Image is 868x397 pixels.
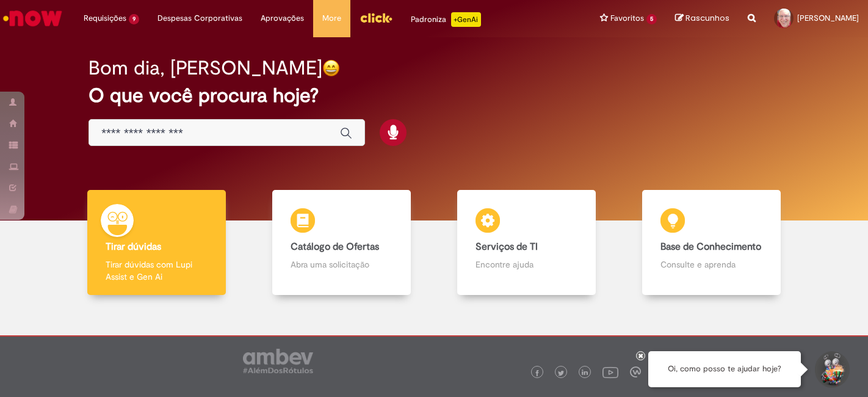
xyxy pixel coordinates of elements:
[797,13,859,23] span: [PERSON_NAME]
[106,241,161,253] b: Tirar dúvidas
[476,258,578,271] p: Encontre ajuda
[582,370,588,377] img: logo_footer_linkedin.png
[476,241,538,253] b: Serviços de TI
[534,370,540,376] img: logo_footer_facebook.png
[291,241,379,253] b: Catálogo de Ofertas
[129,14,139,24] span: 9
[660,258,763,271] p: Consulte e aprenda
[249,190,434,296] a: Catálogo de Ofertas Abra uma solicitação
[660,241,761,253] b: Base de Conhecimento
[451,12,481,27] p: +GenAi
[322,59,340,77] img: happy-face.png
[84,12,126,24] span: Requisições
[89,57,322,79] h2: Bom dia, [PERSON_NAME]
[648,351,801,387] div: Oi, como posso te ajudar hoje?
[630,366,641,377] img: logo_footer_workplace.png
[675,13,729,24] a: Rascunhos
[646,14,657,24] span: 5
[610,12,644,24] span: Favoritos
[322,12,341,24] span: More
[619,190,804,296] a: Base de Conhecimento Consulte e aprenda
[64,190,249,296] a: Tirar dúvidas Tirar dúvidas com Lupi Assist e Gen Ai
[261,12,304,24] span: Aprovações
[106,258,208,283] p: Tirar dúvidas com Lupi Assist e Gen Ai
[360,9,392,27] img: click_logo_yellow_360x200.png
[157,12,242,24] span: Despesas Corporativas
[813,351,850,388] button: Iniciar Conversa de Suporte
[291,258,393,271] p: Abra uma solicitação
[411,12,481,27] div: Padroniza
[434,190,619,296] a: Serviços de TI Encontre ajuda
[1,6,64,31] img: ServiceNow
[243,349,313,373] img: logo_footer_ambev_rotulo_gray.png
[685,12,729,24] span: Rascunhos
[89,85,779,106] h2: O que você procura hoje?
[558,370,564,376] img: logo_footer_twitter.png
[602,364,618,380] img: logo_footer_youtube.png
